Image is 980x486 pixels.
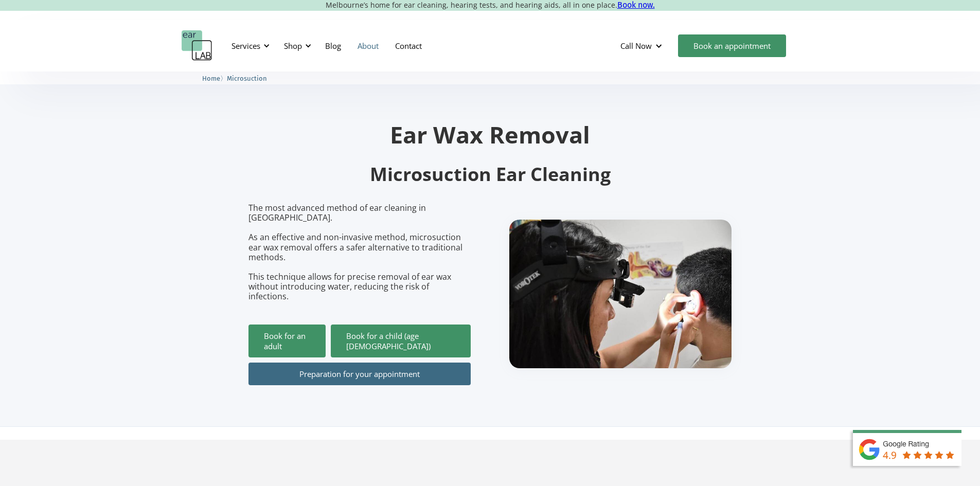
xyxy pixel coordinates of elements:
[248,123,732,146] h1: Ear Wax Removal
[182,30,212,61] a: home
[248,203,471,302] p: The most advanced method of ear cleaning in [GEOGRAPHIC_DATA]. As an effective and non-invasive m...
[227,73,267,83] a: Microsuction
[227,75,267,82] span: Microsuction
[231,41,260,51] div: Services
[387,31,430,61] a: Contact
[620,41,652,51] div: Call Now
[317,31,349,61] a: Blog
[248,163,732,187] h2: Microsuction Ear Cleaning
[202,73,220,83] a: Home
[284,41,302,51] div: Shop
[349,31,387,61] a: About
[248,363,471,385] a: Preparation for your appointment
[509,220,732,368] img: boy getting ear checked.
[225,30,273,61] div: Services
[278,30,314,61] div: Shop
[331,325,471,357] a: Book for a child (age [DEMOGRAPHIC_DATA])
[678,34,786,57] a: Book an appointment
[612,30,673,61] div: Call Now
[248,325,326,357] a: Book for an adult
[202,75,220,82] span: Home
[202,73,227,84] li: 〉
